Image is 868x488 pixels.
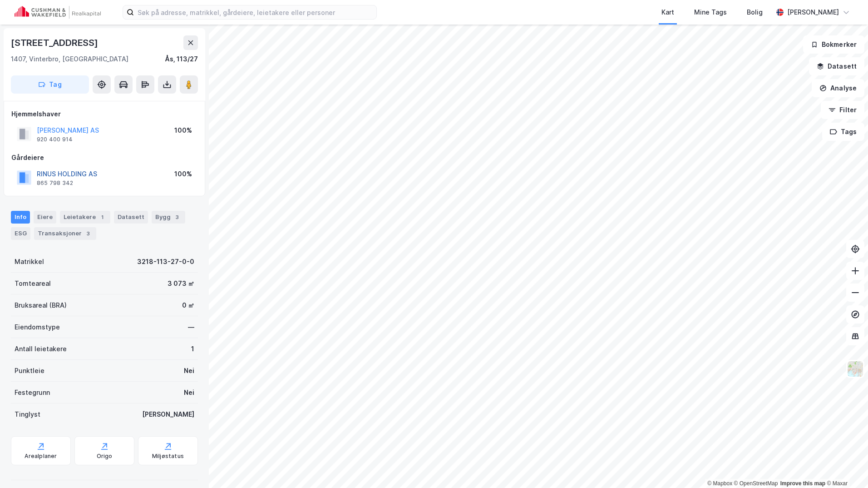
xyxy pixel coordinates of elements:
[812,79,864,97] button: Analyse
[707,480,732,487] a: Mapbox
[694,7,727,18] div: Mine Tags
[15,344,67,354] div: Antall leietakere
[11,54,128,65] div: 1407, Vinterbro, [GEOGRAPHIC_DATA]
[11,211,30,224] div: Info
[34,227,96,240] div: Transaksjoner
[37,136,73,143] div: 920 400 914
[15,409,40,420] div: Tinglyst
[847,360,864,378] img: Z
[165,54,198,65] div: Ås, 113/27
[60,211,110,224] div: Leietakere
[823,444,868,488] div: Kontrollprogram for chat
[11,35,100,50] div: [STREET_ADDRESS]
[734,480,778,487] a: OpenStreetMap
[11,152,197,163] div: Gårdeiere
[822,123,864,141] button: Tags
[787,7,839,18] div: [PERSON_NAME]
[34,211,56,224] div: Eiere
[168,278,194,289] div: 3 073 ㎡
[15,6,101,19] img: cushman-wakefield-realkapital-logo.202ea83816669bd177139c58696a8fa1.svg
[173,213,182,222] div: 3
[25,453,57,460] div: Arealplaner
[823,444,868,488] iframe: Chat Widget
[191,344,194,354] div: 1
[780,480,825,487] a: Improve this map
[11,109,197,120] div: Hjemmelshaver
[803,35,864,54] button: Bokmerker
[37,179,73,187] div: 865 798 342
[11,227,30,240] div: ESG
[821,101,864,119] button: Filter
[98,213,107,222] div: 1
[84,229,93,238] div: 3
[809,57,864,75] button: Datasett
[182,300,194,311] div: 0 ㎡
[15,365,44,376] div: Punktleie
[15,387,50,398] div: Festegrunn
[114,211,148,224] div: Datasett
[188,322,194,333] div: —
[15,300,67,311] div: Bruksareal (BRA)
[174,125,192,136] div: 100%
[134,5,376,19] input: Søk på adresse, matrikkel, gårdeiere, leietakere eller personer
[142,409,194,420] div: [PERSON_NAME]
[15,256,44,267] div: Matrikkel
[15,278,51,289] div: Tomteareal
[184,387,194,398] div: Nei
[174,169,192,179] div: 100%
[11,75,89,94] button: Tag
[97,453,113,460] div: Origo
[152,453,184,460] div: Miljøstatus
[15,322,60,333] div: Eiendomstype
[152,211,185,224] div: Bygg
[747,7,763,18] div: Bolig
[137,256,194,267] div: 3218-113-27-0-0
[661,7,674,18] div: Kart
[184,365,194,376] div: Nei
